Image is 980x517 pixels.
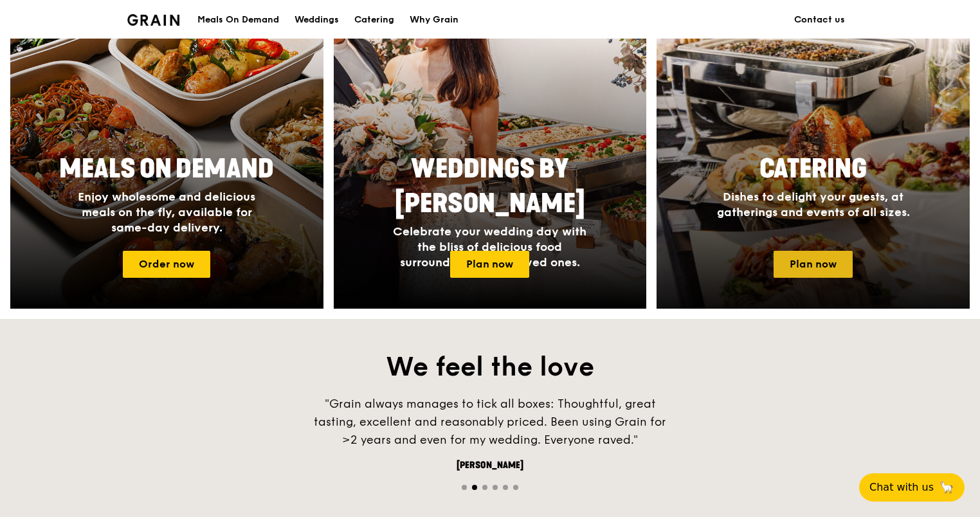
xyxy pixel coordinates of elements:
span: Go to slide 3 [482,485,487,490]
div: Weddings [295,1,339,39]
img: Grain [127,14,179,26]
div: [PERSON_NAME] [297,459,683,472]
div: Why Grain [410,1,458,39]
button: Chat with us🦙 [859,473,965,502]
span: Go to slide 4 [493,485,498,490]
span: Go to slide 6 [513,485,518,490]
span: Meals On Demand [59,154,274,185]
div: "Grain always manages to tick all boxes: Thoughtful, great tasting, excellent and reasonably pric... [297,395,683,449]
span: Chat with us [869,480,934,495]
span: 🦙 [939,480,954,495]
span: Go to slide 1 [462,485,467,490]
span: Go to slide 5 [503,485,508,490]
a: Order now [123,251,210,278]
span: Dishes to delight your guests, at gatherings and events of all sizes. [717,190,910,219]
a: Why Grain [402,1,466,39]
span: Celebrate your wedding day with the bliss of delicious food surrounded by your loved ones. [393,224,586,269]
span: Weddings by [PERSON_NAME] [395,154,585,219]
span: Enjoy wholesome and delicious meals on the fly, available for same-day delivery. [78,190,255,235]
a: Contact us [786,1,853,39]
a: Weddings [287,1,347,39]
a: Plan now [774,251,853,278]
span: Catering [759,154,867,185]
span: Go to slide 2 [472,485,477,490]
div: Catering [354,1,394,39]
a: Plan now [450,251,529,278]
a: Catering [347,1,402,39]
div: Meals On Demand [197,1,279,39]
